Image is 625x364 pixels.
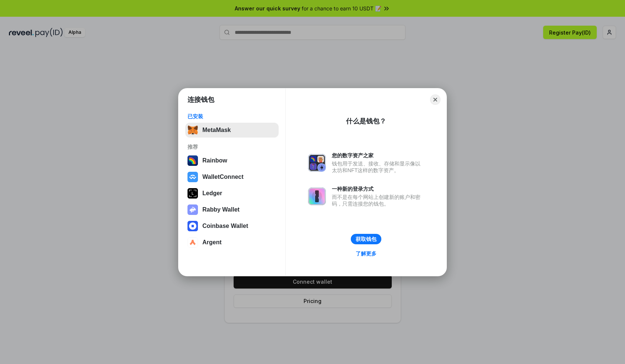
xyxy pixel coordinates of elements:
[185,170,279,184] button: WalletConnect
[202,223,248,229] div: Coinbase Wallet
[187,95,214,104] h1: 连接钱包
[187,172,198,182] img: svg+xml,%3Csvg%20width%3D%2228%22%20height%3D%2228%22%20viewBox%3D%220%200%2028%2028%22%20fill%3D...
[185,186,279,201] button: Ledger
[187,113,276,120] div: 已安装
[187,204,198,215] img: svg+xml,%3Csvg%20xmlns%3D%22http%3A%2F%2Fwww.w3.org%2F2000%2Fsvg%22%20fill%3D%22none%22%20viewBox...
[202,174,244,180] div: WalletConnect
[351,234,381,244] button: 获取钱包
[187,237,198,248] img: svg+xml,%3Csvg%20width%3D%2228%22%20height%3D%2228%22%20viewBox%3D%220%200%2028%2028%22%20fill%3D...
[351,249,381,258] a: 了解更多
[332,160,424,174] div: 钱包用于发送、接收、存储和显示像以太坊和NFT这样的数字资产。
[185,219,279,233] button: Coinbase Wallet
[332,186,424,192] div: 一种新的登录方式
[202,127,231,133] div: MetaMask
[185,123,279,138] button: MetaMask
[332,152,424,159] div: 您的数字资产之家
[185,235,279,250] button: Argent
[187,221,198,231] img: svg+xml,%3Csvg%20width%3D%2228%22%20height%3D%2228%22%20viewBox%3D%220%200%2028%2028%22%20fill%3D...
[308,187,326,205] img: svg+xml,%3Csvg%20xmlns%3D%22http%3A%2F%2Fwww.w3.org%2F2000%2Fsvg%22%20fill%3D%22none%22%20viewBox...
[202,157,227,164] div: Rainbow
[308,154,326,172] img: svg+xml,%3Csvg%20xmlns%3D%22http%3A%2F%2Fwww.w3.org%2F2000%2Fsvg%22%20fill%3D%22none%22%20viewBox...
[185,202,279,217] button: Rabby Wallet
[332,194,424,207] div: 而不是在每个网站上创建新的账户和密码，只需连接您的钱包。
[430,94,440,105] button: Close
[187,155,198,166] img: svg+xml,%3Csvg%20width%3D%22120%22%20height%3D%22120%22%20viewBox%3D%220%200%20120%20120%22%20fil...
[187,144,276,150] div: 推荐
[356,250,376,257] div: 了解更多
[185,153,279,168] button: Rainbow
[187,125,198,135] img: svg+xml,%3Csvg%20fill%3D%22none%22%20height%3D%2233%22%20viewBox%3D%220%200%2035%2033%22%20width%...
[202,239,222,246] div: Argent
[346,117,386,126] div: 什么是钱包？
[356,236,376,242] div: 获取钱包
[187,188,198,199] img: svg+xml,%3Csvg%20xmlns%3D%22http%3A%2F%2Fwww.w3.org%2F2000%2Fsvg%22%20width%3D%2228%22%20height%3...
[202,206,240,213] div: Rabby Wallet
[202,190,222,197] div: Ledger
